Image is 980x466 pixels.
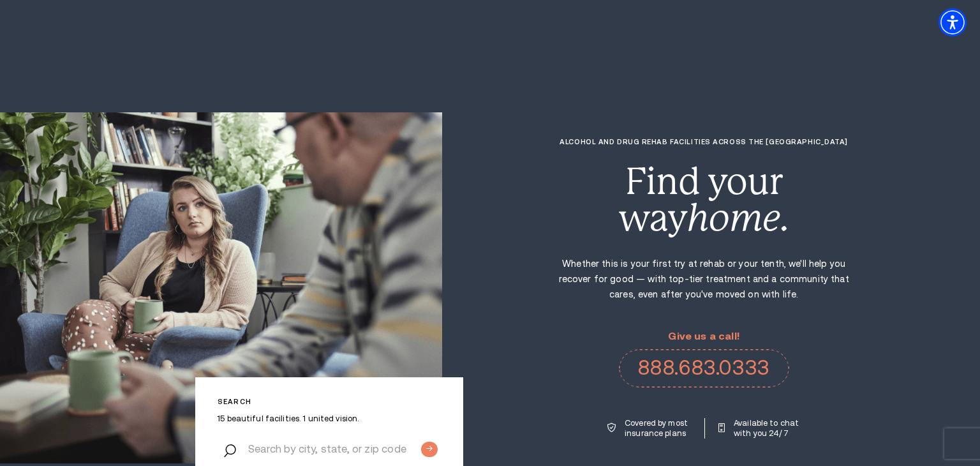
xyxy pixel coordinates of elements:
p: 15 beautiful facilities. 1 united vision. [218,414,441,424]
p: Give us a call! [619,331,789,342]
p: Covered by most insurance plans [625,418,691,439]
a: Available to chat with you 24/7 [718,418,800,439]
h1: Alcohol and Drug Rehab Facilities across the [GEOGRAPHIC_DATA] [558,138,850,146]
a: 888.683.0333 [619,349,789,387]
input: Submit [421,442,438,457]
p: Available to chat with you 24/7 [734,418,800,439]
p: Search [218,398,441,406]
p: Whether this is your first try at rehab or your tenth, we'll help you recover for good — with top... [558,256,850,302]
a: Covered by most insurance plans [607,418,691,439]
div: Find your way [558,163,850,237]
div: Accessibility Menu [939,8,967,36]
i: home. [687,197,789,239]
